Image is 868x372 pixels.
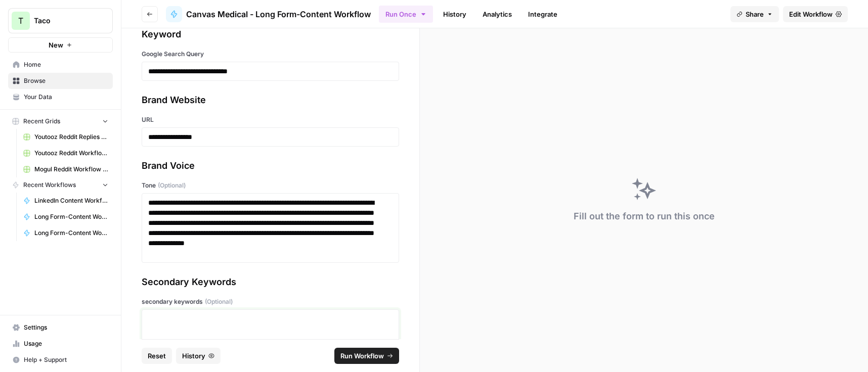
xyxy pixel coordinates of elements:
[142,275,399,289] div: Secondary Keywords
[8,336,113,352] a: Usage
[19,209,113,225] a: Long Form-Content Workflow - AI Clients (New)
[437,6,472,22] a: History
[789,9,833,19] span: Edit Workflow
[142,27,399,41] div: Keyword
[476,6,518,22] a: Analytics
[148,351,166,361] span: Reset
[8,319,113,336] a: Settings
[142,181,399,190] label: Tone
[8,352,113,368] button: Help + Support
[34,132,108,142] span: Youtooz Reddit Replies Workflow Grid
[19,145,113,161] a: Youtooz Reddit Workflow Grid
[19,129,113,145] a: Youtooz Reddit Replies Workflow Grid
[340,351,384,361] span: Run Workflow
[34,165,108,174] span: Mogul Reddit Workflow Grid (1)
[158,181,186,190] span: (Optional)
[49,40,63,50] span: New
[19,225,113,241] a: Long Form-Content Workflow - All Clients (New)
[23,180,76,190] span: Recent Workflows
[166,6,371,22] a: Canvas Medical - Long Form-Content Workflow
[34,212,108,221] span: Long Form-Content Workflow - AI Clients (New)
[34,16,95,26] span: Taco
[18,15,23,27] span: T
[783,6,848,22] a: Edit Workflow
[522,6,563,22] a: Integrate
[8,89,113,105] a: Your Data
[142,50,399,59] label: Google Search Query
[142,297,399,306] label: secondary keywords
[23,117,60,126] span: Recent Grids
[24,76,108,85] span: Browse
[19,161,113,177] a: Mogul Reddit Workflow Grid (1)
[8,37,113,53] button: New
[8,8,113,33] button: Workspace: Taco
[746,9,764,19] span: Share
[24,60,108,69] span: Home
[176,348,221,364] button: History
[24,323,108,332] span: Settings
[379,6,433,23] button: Run Once
[142,115,399,124] label: URL
[34,196,108,205] span: LinkedIn Content Workflow
[142,93,399,107] div: Brand Website
[8,73,113,89] a: Browse
[186,8,371,20] span: Canvas Medical - Long Form-Content Workflow
[8,177,113,193] button: Recent Workflows
[24,355,108,364] span: Help + Support
[182,351,205,361] span: History
[24,339,108,348] span: Usage
[34,149,108,158] span: Youtooz Reddit Workflow Grid
[142,159,399,173] div: Brand Voice
[574,209,715,223] div: Fill out the form to run this once
[205,297,233,306] span: (Optional)
[24,92,108,102] span: Your Data
[8,57,113,73] a: Home
[8,114,113,129] button: Recent Grids
[19,193,113,209] a: LinkedIn Content Workflow
[730,6,779,22] button: Share
[334,348,399,364] button: Run Workflow
[142,348,172,364] button: Reset
[34,228,108,238] span: Long Form-Content Workflow - All Clients (New)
